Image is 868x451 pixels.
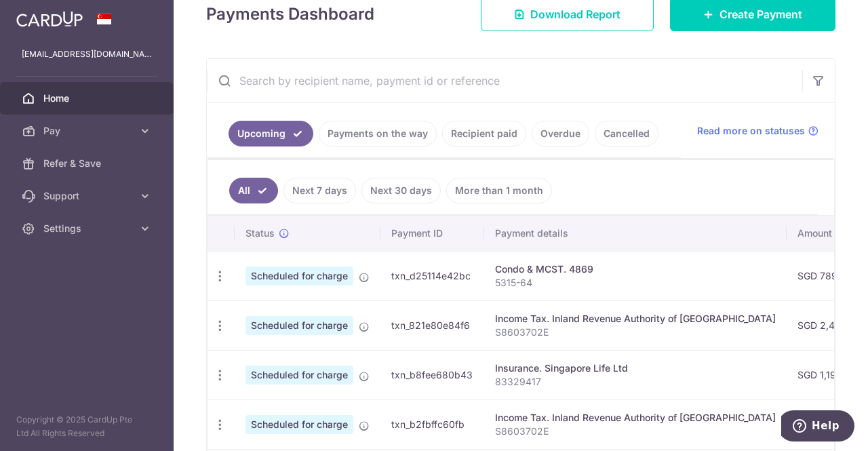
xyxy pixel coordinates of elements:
[361,178,441,203] a: Next 30 days
[697,124,805,138] span: Read more on statuses
[530,6,620,22] span: Download Report
[245,227,275,240] span: Status
[380,216,484,251] th: Payment ID
[43,92,133,105] span: Home
[380,399,484,449] td: txn_b2fbffc60fb
[43,124,133,138] span: Pay
[495,425,776,438] p: S8603702E
[442,121,526,146] a: Recipient paid
[380,251,484,300] td: txn_d25114e42bc
[495,262,776,276] div: Condo & MCST. 4869
[781,410,854,444] iframe: Opens a widget where you can find more information
[283,178,356,203] a: Next 7 days
[495,361,776,375] div: Insurance. Singapore Life Ltd
[43,157,133,170] span: Refer & Save
[207,59,802,102] input: Search by recipient name, payment id or reference
[43,189,133,203] span: Support
[229,178,278,203] a: All
[484,216,787,251] th: Payment details
[380,300,484,350] td: txn_821e80e84f6
[495,276,776,290] p: 5315-64
[43,222,133,235] span: Settings
[446,178,552,203] a: More than 1 month
[532,121,589,146] a: Overdue
[245,366,353,385] span: Scheduled for charge
[245,415,353,434] span: Scheduled for charge
[229,121,313,146] a: Upcoming
[697,124,818,138] a: Read more on statuses
[495,375,776,389] p: 83329417
[495,312,776,326] div: Income Tax. Inland Revenue Authority of [GEOGRAPHIC_DATA]
[245,267,353,286] span: Scheduled for charge
[719,6,802,22] span: Create Payment
[797,227,832,240] span: Amount
[16,11,83,27] img: CardUp
[495,326,776,339] p: S8603702E
[206,2,374,26] h4: Payments Dashboard
[595,121,658,146] a: Cancelled
[22,47,152,61] p: [EMAIL_ADDRESS][DOMAIN_NAME]
[319,121,437,146] a: Payments on the way
[495,411,776,425] div: Income Tax. Inland Revenue Authority of [GEOGRAPHIC_DATA]
[380,350,484,399] td: txn_b8fee680b43
[245,316,353,335] span: Scheduled for charge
